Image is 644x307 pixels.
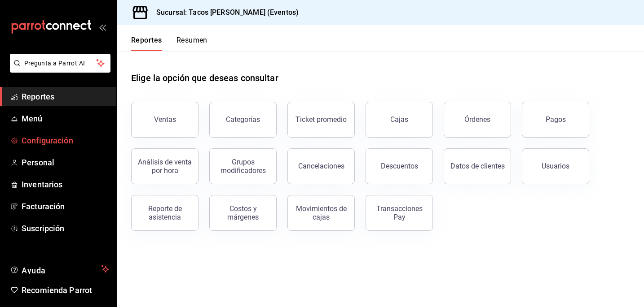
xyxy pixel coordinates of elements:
[137,204,193,221] div: Reporte de asistencia
[287,148,355,184] button: Cancelaciones
[22,178,109,190] span: Inventarios
[22,91,109,103] span: Reportes
[381,162,418,170] div: Descuentos
[22,222,109,234] span: Suscripción
[10,54,110,73] button: Pregunta a Parrot AI
[215,204,271,221] div: Costos y márgenes
[390,114,409,125] div: Cajas
[296,115,347,124] div: Ticket promedio
[131,36,207,51] div: navigation tabs
[209,148,277,184] button: Grupos modificadores
[371,204,427,221] div: Transacciones Pay
[22,284,109,296] span: Recomienda Parrot
[546,115,566,124] div: Pagos
[176,36,207,51] button: Resumen
[226,115,260,124] div: Categorías
[298,162,344,170] div: Cancelaciones
[542,162,569,170] div: Usuarios
[22,134,109,147] span: Configuración
[209,195,277,231] button: Costos y márgenes
[366,148,433,184] button: Descuentos
[522,148,589,184] button: Usuarios
[22,112,109,125] span: Menú
[131,148,198,184] button: Análisis de venta por hora
[22,200,109,212] span: Facturación
[131,102,198,138] button: Ventas
[444,102,511,138] button: Órdenes
[464,115,490,124] div: Órdenes
[450,162,505,170] div: Datos de clientes
[366,102,433,138] a: Cajas
[137,158,193,175] div: Análisis de venta por hora
[131,36,162,51] button: Reportes
[22,264,97,274] span: Ayuda
[215,158,271,175] div: Grupos modificadores
[522,102,589,138] button: Pagos
[154,115,176,124] div: Ventas
[293,204,349,221] div: Movimientos de cajas
[444,148,511,184] button: Datos de clientes
[131,195,198,231] button: Reporte de asistencia
[24,59,97,68] span: Pregunta a Parrot AI
[99,23,106,30] button: open_drawer_menu
[287,102,355,138] button: Ticket promedio
[209,102,277,138] button: Categorías
[22,156,109,169] span: Personal
[287,195,355,231] button: Movimientos de cajas
[366,195,433,231] button: Transacciones Pay
[6,65,110,74] a: Pregunta a Parrot AI
[131,71,278,85] h1: Elige la opción que deseas consultar
[149,7,299,18] h3: Sucursal: Tacos [PERSON_NAME] (Eventos)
